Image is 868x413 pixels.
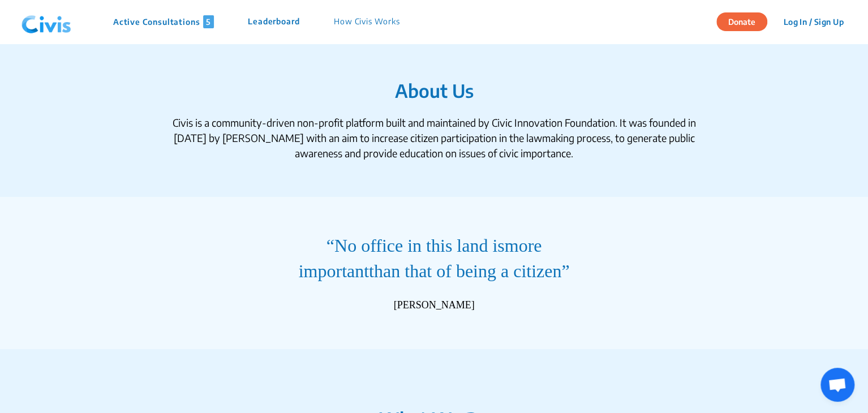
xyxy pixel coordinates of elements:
[17,5,76,39] img: navlogo.png
[334,15,400,28] p: How Civis Works
[716,12,767,31] button: Donate
[716,15,776,27] a: Donate
[203,15,214,28] span: 5
[113,15,214,28] p: Active Consultations
[278,233,590,284] q: No office in this land is than that of being a citizen
[94,80,774,101] h1: About Us
[248,15,300,28] p: Leaderboard
[776,13,851,31] button: Log In / Sign Up
[393,298,474,313] div: [PERSON_NAME]
[162,115,706,161] div: Civis is a community-driven non-profit platform built and maintained by Civic Innovation Foundati...
[820,368,854,402] div: Open chat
